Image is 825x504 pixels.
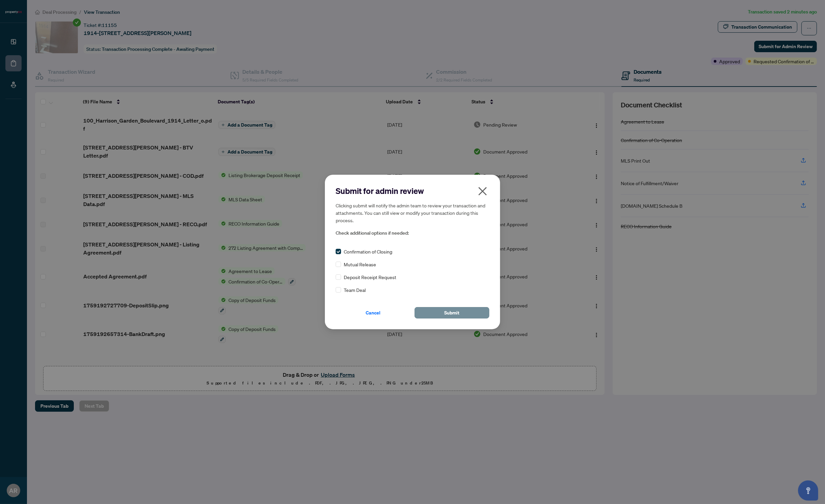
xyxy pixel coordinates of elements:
span: Check additional options if needed: [336,229,489,237]
h5: Clicking submit will notify the admin team to review your transaction and attachments. You can st... [336,202,489,224]
button: Submit [415,307,489,318]
span: Deposit Receipt Request [344,273,396,281]
button: Open asap [798,480,818,501]
span: Confirmation of Closing [344,248,392,255]
button: Cancel [336,307,410,318]
span: Cancel [366,307,380,318]
span: close [477,186,488,197]
span: Team Deal [344,286,366,294]
span: Mutual Release [344,261,376,268]
span: Submit [445,307,460,318]
h2: Submit for admin review [336,186,489,196]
